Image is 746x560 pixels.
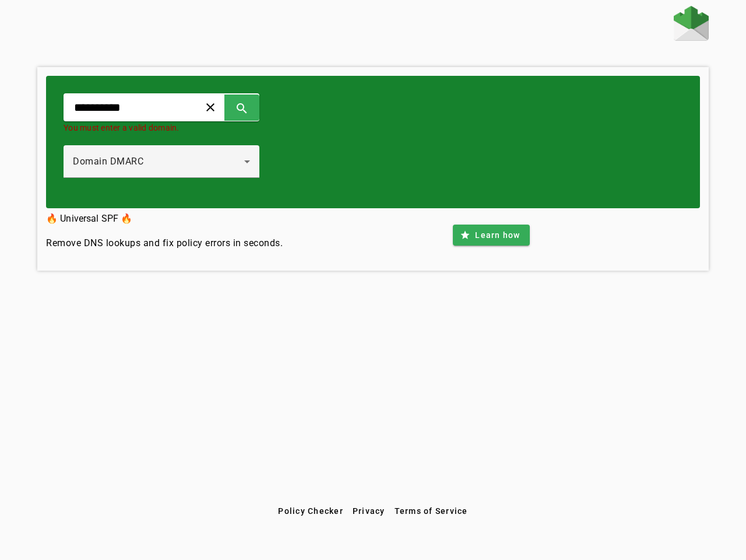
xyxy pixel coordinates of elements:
button: Privacy [348,501,390,521]
button: Terms of Service [390,501,473,521]
a: Home [674,6,709,44]
span: Policy Checker [278,506,343,516]
button: Policy Checker [273,501,348,521]
span: Domain DMARC [73,156,143,167]
button: Learn how [453,225,529,246]
mat-error: You must enter a valid domain. [64,121,259,134]
h3: 🔥 Universal SPF 🔥 [46,211,283,227]
span: Terms of Service [395,506,468,516]
span: Learn how [475,229,520,241]
h4: Remove DNS lookups and fix policy errors in seconds. [46,236,283,250]
img: Fraudmarc Logo [674,6,709,41]
span: Privacy [353,506,385,516]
